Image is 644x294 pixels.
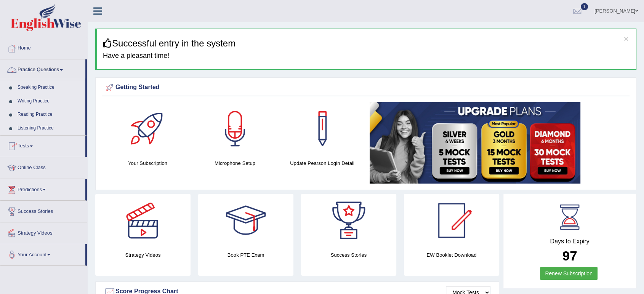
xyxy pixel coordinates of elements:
[0,59,85,78] a: Practice Questions
[104,82,628,93] div: Getting Started
[404,251,499,259] h4: EW Booklet Download
[0,136,85,155] a: Tests
[0,38,87,57] a: Home
[0,222,87,241] a: Strategy Videos
[0,157,87,176] a: Online Class
[14,81,85,94] a: Speaking Practice
[581,3,588,10] span: 1
[95,251,191,259] h4: Strategy Videos
[0,244,85,263] a: Your Account
[562,248,577,263] b: 97
[195,159,275,167] h4: Microphone Setup
[103,52,630,60] h4: Have a pleasant time!
[624,35,628,43] button: ×
[14,94,85,108] a: Writing Practice
[0,179,85,198] a: Predictions
[198,251,293,259] h4: Book PTE Exam
[282,159,362,167] h4: Update Pearson Login Detail
[14,108,85,121] a: Reading Practice
[0,201,87,220] a: Success Stories
[540,267,598,280] a: Renew Subscription
[108,159,187,167] h4: Your Subscription
[14,121,85,135] a: Listening Practice
[512,238,628,245] h4: Days to Expiry
[301,251,396,259] h4: Success Stories
[103,38,630,48] h3: Successful entry in the system
[370,102,580,184] img: small5.jpg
